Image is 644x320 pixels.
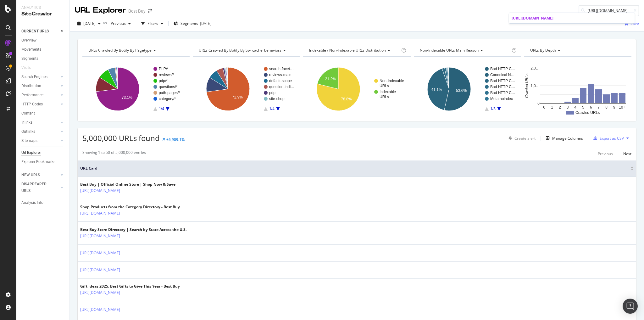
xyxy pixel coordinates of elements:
div: Showing 1 to 50 of 5,000,000 entries [82,150,146,157]
div: URL Explorer [75,5,126,16]
button: Export as CSV [591,133,624,143]
text: 0 [543,105,545,109]
span: URLs Crawled By Botify By pagetype [88,48,152,53]
button: Manage Columns [543,134,583,142]
a: Analysis Info [21,199,65,206]
button: Next [623,150,631,157]
text: Indexable [380,90,396,94]
h4: URLs Crawled By Botify By sw_cache_behaviors [197,45,294,55]
text: 10+ [619,105,625,109]
text: Bad HTTP C… [490,85,515,89]
div: Manage Columns [552,136,583,141]
div: Gift Ideas 2025: Best Gifts to Give This Year - Best Buy [80,284,180,289]
a: [URL][DOMAIN_NAME] [80,233,120,239]
text: pdp/* [159,79,168,83]
svg: A chart. [303,62,410,116]
a: Search Engines [21,74,59,80]
a: Segments [21,55,65,62]
text: 1/4 [269,107,275,111]
span: URLs by Depth [530,48,556,53]
text: 53.6% [456,88,467,93]
text: 0 [537,101,540,106]
text: path-pages/* [159,91,180,95]
text: 3 [566,105,569,109]
h4: Indexable / Non-Indexable URLs Distribution [308,45,400,55]
div: Sitemaps [21,138,37,144]
text: 1/3 [490,107,496,111]
span: URLs Crawled By Botify By sw_cache_behaviors [199,48,281,53]
button: [DATE] [75,19,103,29]
text: PLP/* [159,67,169,71]
a: [URL][DOMAIN_NAME] [80,250,120,256]
a: Distribution [21,83,59,89]
text: 4 [574,105,576,109]
div: Movements [21,46,41,53]
text: reviews-main [269,73,291,77]
text: URLs [380,84,389,88]
div: Shop Products from the Category Directory - Best Buy [80,204,180,210]
text: Bad HTTP C… [490,91,515,95]
button: Segments[DATE] [171,19,214,29]
div: HTTP Codes [21,101,43,108]
div: Previous [598,151,613,156]
a: Outlinks [21,128,59,135]
a: Sitemaps [21,138,59,144]
span: [URL][DOMAIN_NAME] [512,15,553,21]
text: 1,0… [530,84,540,88]
text: 9 [613,105,615,109]
text: pdp [269,91,275,95]
div: Explorer Bookmarks [21,159,55,165]
div: SiteCrawler [21,10,64,18]
h4: Non-Indexable URLs Main Reason [419,45,510,55]
text: Meta noindex [490,97,513,101]
text: questions/* [159,85,178,89]
span: Segments [180,21,198,26]
text: Non-Indexable [380,79,404,83]
text: 2,0… [530,66,540,70]
div: Best Buy | Official Online Store | Shop Now & Save [80,182,175,187]
div: Inlinks [21,119,32,126]
div: Content [21,110,35,117]
div: NEW URLS [21,172,40,178]
button: Previous [108,19,133,29]
text: 2 [559,105,561,109]
text: 1 [551,105,553,109]
text: Bad HTTP C… [490,79,515,83]
div: arrow-right-arrow-left [148,9,152,13]
text: reviews/* [159,73,174,77]
span: Non-Indexable URLs Main Reason [420,48,479,53]
div: CURRENT URLS [21,28,49,35]
input: Find a URL [579,5,639,16]
a: [URL][DOMAIN_NAME] [509,13,635,23]
text: 21.2% [325,77,336,81]
text: 73.1% [122,95,132,100]
div: Next [623,151,631,156]
text: 8 [605,105,608,109]
div: Analytics [21,5,64,10]
text: 72.9% [232,95,243,99]
div: A chart. [414,62,521,116]
a: Movements [21,46,65,53]
button: Previous [598,150,613,157]
a: Url Explorer [21,149,65,156]
span: 5,000,000 URLs found [82,133,160,143]
div: Best Buy Store Directory | Search by State Across the U.S. [80,227,186,233]
div: A chart. [82,62,190,116]
div: [DATE] [200,21,211,26]
a: Visits [21,65,37,71]
text: 7 [597,105,600,109]
h4: URLs Crawled By Botify By pagetype [87,45,184,55]
div: Filters [147,21,158,26]
text: 5 [582,105,584,109]
svg: A chart. [193,62,300,116]
a: [URL][DOMAIN_NAME] [80,188,120,194]
a: [URL][DOMAIN_NAME] [80,289,120,296]
div: Open Intercom Messenger [623,299,638,314]
a: HTTP Codes [21,101,59,108]
svg: A chart. [524,62,631,116]
text: URLs [380,95,389,99]
span: Previous [108,21,126,26]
